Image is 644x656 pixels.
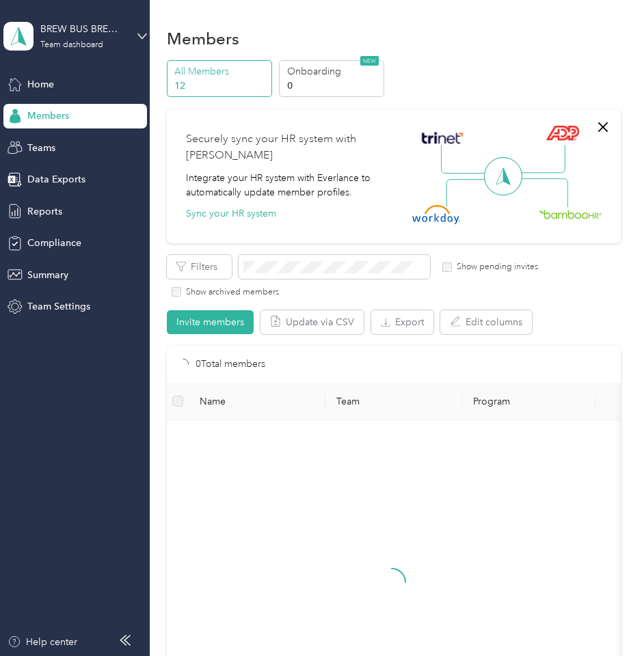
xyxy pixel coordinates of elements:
[441,145,489,174] img: Line Left Up
[186,206,276,221] button: Sync your HR system
[371,310,433,334] button: Export
[287,79,380,93] p: 0
[452,261,538,273] label: Show pending invites
[27,236,81,250] span: Compliance
[27,141,55,155] span: Teams
[167,310,254,334] button: Invite members
[27,268,68,282] span: Summary
[174,79,267,93] p: 12
[360,56,379,66] span: NEW
[40,41,103,49] div: Team dashboard
[167,255,232,279] button: Filters
[287,64,380,79] p: Onboarding
[181,286,279,299] label: Show archived members
[27,109,69,123] span: Members
[418,128,466,148] img: Trinet
[27,204,62,219] span: Reports
[412,205,460,224] img: Workday
[325,383,462,420] th: Team
[462,383,595,420] th: Program
[567,579,644,656] iframe: Everlance-gr Chat Button Frame
[446,178,494,206] img: Line Left Down
[189,383,325,420] th: Name
[196,357,265,372] p: 0 Total members
[174,64,267,79] p: All Members
[440,310,532,334] button: Edit columns
[546,125,579,141] img: ADP
[186,171,417,200] div: Integrate your HR system with Everlance to automatically update member profiles.
[27,172,85,187] span: Data Exports
[520,178,568,208] img: Line Right Down
[200,396,314,407] span: Name
[27,77,54,92] span: Home
[40,22,126,36] div: BREW BUS BREWING INC
[8,635,77,649] button: Help center
[186,131,417,164] div: Securely sync your HR system with [PERSON_NAME]
[518,145,565,174] img: Line Right Up
[260,310,364,334] button: Update via CSV
[27,299,90,314] span: Team Settings
[539,209,602,219] img: BambooHR
[167,31,239,46] h1: Members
